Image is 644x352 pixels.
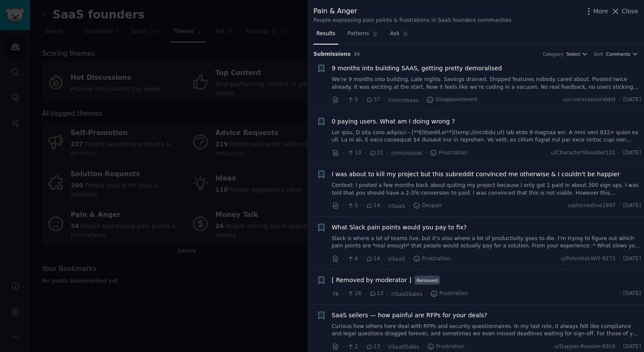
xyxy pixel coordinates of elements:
[342,254,344,263] span: ·
[313,27,338,45] a: Results
[611,7,638,16] button: Close
[561,255,616,263] span: u/Potential-Will-9273
[623,343,641,351] span: [DATE]
[422,342,424,351] span: ·
[619,290,620,298] span: ·
[383,342,385,351] span: ·
[388,203,405,209] span: r/SaaS
[425,289,427,298] span: ·
[342,202,344,211] span: ·
[369,290,383,298] span: 13
[551,149,615,157] span: u/CharacterShoulder131
[594,51,603,57] div: Sort
[563,96,615,104] span: u/crustaceousrabbit
[623,202,641,210] span: [DATE]
[365,148,366,157] span: ·
[332,170,620,179] a: I was about to kill my project but this subreddit convinced me otherwise & I couldn't be happier
[366,255,380,263] span: 14
[332,117,455,126] a: 0 paying users. What am I doing wrong ?
[386,148,388,157] span: ·
[332,311,487,320] a: SaaS sellers — how painful are RFPs for your deals?
[619,202,620,210] span: ·
[366,343,380,351] span: 13
[606,51,631,57] span: Comments
[623,255,641,263] span: [DATE]
[342,289,344,298] span: ·
[566,51,580,57] span: Select
[584,7,608,16] button: More
[386,289,388,298] span: ·
[566,51,588,57] button: Select
[387,27,412,45] a: Ask
[388,256,405,262] span: r/SaaS
[332,323,641,338] a: Curious how others here deal with RFPs and security questionnaires. In my last role, it always fe...
[332,129,641,144] a: Lor ipsu, D sita cons adipisci - [**Elitsedd.ei**](temp://incididu.ut) lab etdo 9 magnaa eni. A m...
[332,223,467,232] a: What Slack pain points would you pay to fix?
[606,51,638,57] button: Comments
[342,148,344,157] span: ·
[332,64,502,73] a: 9 months into building SAAS, getting pretty demoralised
[313,51,351,58] span: Submission s
[543,51,563,57] div: Category
[313,17,511,24] div: People expressing pain points & frustrations in SaaS founders communities
[392,291,422,297] span: r/SaaSSales
[344,27,381,45] a: Patterns
[623,149,641,157] span: [DATE]
[413,202,442,210] span: Despair
[388,97,419,103] span: r/microsaas
[347,149,361,157] span: 10
[332,76,641,91] a: We’re 9 months into building. Late nights. Savings drained. Shipped features nobody cared about. ...
[347,202,358,210] span: 5
[619,149,620,157] span: ·
[619,96,620,104] span: ·
[555,343,616,351] span: u/Dapper-Rooster-6916
[568,202,616,210] span: u/phicreative1997
[369,149,383,157] span: 31
[408,202,410,211] span: ·
[383,96,385,105] span: ·
[332,182,641,197] a: Context: I posted a few months back about quiting my project because I only got 1 paid in about 3...
[354,51,360,57] span: 34
[425,148,427,157] span: ·
[361,202,363,211] span: ·
[392,150,422,156] span: r/microsaas
[365,289,366,298] span: ·
[366,96,380,104] span: 37
[593,7,608,16] span: More
[347,343,358,351] span: 2
[622,7,638,16] span: Close
[414,276,440,285] span: Removed
[332,235,641,250] a: Slack is where a lot of teams live, but it’s also where a lot of productivity goes to die. I’m tr...
[316,30,335,38] span: Results
[623,96,641,104] span: [DATE]
[342,342,344,351] span: ·
[342,96,344,105] span: ·
[388,344,419,350] span: r/SaaSSales
[313,6,511,17] div: Pain & Anger
[366,202,380,210] span: 14
[347,30,369,38] span: Patterns
[413,255,450,263] span: Frustration
[619,255,620,263] span: ·
[430,149,467,157] span: Frustration
[332,276,411,285] a: [ Removed by moderator ]
[430,290,468,298] span: Frustration
[408,254,410,263] span: ·
[427,343,465,351] span: Frustration
[426,96,477,104] span: Disappointment
[390,30,400,38] span: Ask
[361,254,363,263] span: ·
[383,202,385,211] span: ·
[383,254,385,263] span: ·
[619,343,620,351] span: ·
[623,290,641,298] span: [DATE]
[347,290,361,298] span: 26
[347,255,358,263] span: 4
[422,96,423,105] span: ·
